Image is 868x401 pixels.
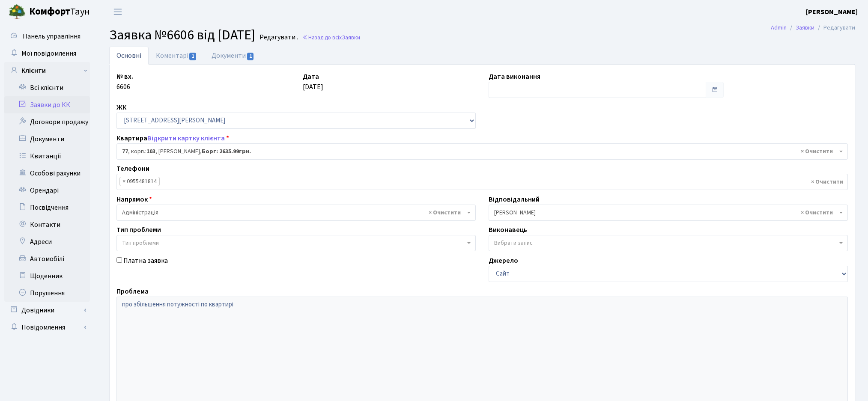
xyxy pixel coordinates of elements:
span: Видалити всі елементи [811,178,843,186]
a: Договори продажу [4,113,90,131]
a: Щоденник [4,267,90,285]
a: Орендарі [4,182,90,199]
span: <b>77</b>, корп.: <b>103</b>, Ніколенко Олег Володимирович, <b>Борг: 2635.99грн.</b> [116,143,848,160]
span: × [122,177,125,186]
span: Заявка №6606 від [DATE] [109,25,255,45]
span: Мої повідомлення [21,49,76,58]
button: Переключити навігацію [107,5,128,19]
a: Панель управління [4,28,90,45]
span: Тараненко Я. [494,208,837,217]
b: Комфорт [29,5,70,18]
a: Повідомлення [4,319,90,336]
a: Заявки [796,23,814,32]
a: Особові рахунки [4,165,90,182]
a: Порушення [4,285,90,302]
a: Назад до всіхЗаявки [302,33,360,42]
label: Платна заявка [123,255,168,266]
div: 6606 [110,71,296,98]
span: Видалити всі елементи [801,208,833,217]
a: Мої повідомлення [4,45,90,62]
span: 1 [247,53,254,60]
label: Проблема [116,286,149,297]
span: Панель управління [23,32,81,41]
label: Джерело [489,255,518,266]
li: Редагувати [814,23,855,33]
li: 0955481814 [119,177,160,186]
label: Дата виконання [489,71,540,82]
a: Довідники [4,302,90,319]
label: Телефони [116,163,149,174]
span: Тип проблеми [122,239,159,247]
span: Адміністрація [116,205,476,221]
span: 1 [189,53,196,60]
small: Редагувати . [258,33,298,42]
b: 77 [122,147,128,156]
a: Адреси [4,233,90,250]
label: Виконавець [489,225,527,235]
span: Заявки [342,33,360,42]
label: Дата [303,71,319,82]
a: Автомобілі [4,250,90,267]
div: [DATE] [296,71,483,98]
a: [PERSON_NAME] [806,7,858,17]
a: Клієнти [4,62,90,79]
span: Видалити всі елементи [801,147,833,156]
label: Відповідальний [489,194,540,205]
b: Борг: 2635.99грн. [202,147,251,156]
label: Тип проблеми [116,225,161,235]
a: Коментарі [149,47,204,65]
span: Тараненко Я. [489,205,848,221]
span: Видалити всі елементи [429,208,461,217]
a: Основні [109,47,149,65]
a: Контакти [4,216,90,233]
label: № вх. [116,71,133,82]
span: Таун [29,5,90,19]
a: Посвідчення [4,199,90,216]
a: Квитанції [4,148,90,165]
span: <b>77</b>, корп.: <b>103</b>, Ніколенко Олег Володимирович, <b>Борг: 2635.99грн.</b> [122,147,837,156]
nav: breadcrumb [758,19,868,37]
label: Напрямок [116,194,152,205]
a: Всі клієнти [4,79,90,96]
label: ЖК [116,102,126,113]
b: 103 [146,147,155,156]
a: Заявки до КК [4,96,90,113]
label: Квартира [116,133,229,143]
img: logo.png [9,3,26,21]
a: Відкрити картку клієнта [147,134,225,143]
a: Admin [771,23,787,32]
span: Адміністрація [122,208,465,217]
b: [PERSON_NAME] [806,7,858,17]
a: Документи [204,47,262,65]
span: Вибрати запис [494,239,533,247]
a: Документи [4,131,90,148]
